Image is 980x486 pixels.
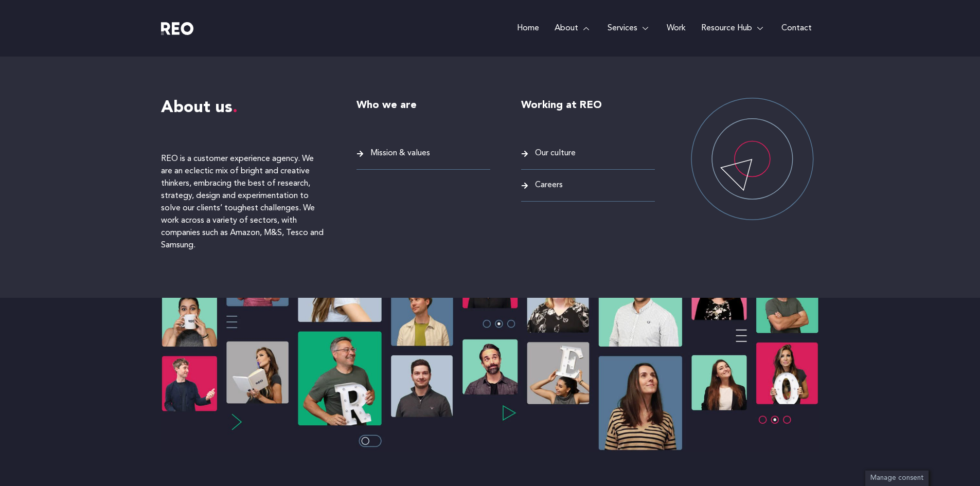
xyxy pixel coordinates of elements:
[161,153,326,251] p: REO is a customer experience agency. We are an eclectic mix of bright and creative thinkers, embr...
[521,178,655,192] a: Careers
[521,147,655,160] a: Our culture
[521,98,655,113] h6: Working at REO
[357,98,490,113] h6: Who we are
[357,147,490,160] a: Mission & values
[870,475,923,481] span: Manage consent
[161,100,238,116] span: About us
[532,178,563,192] span: Careers
[368,147,430,160] span: Mission & values
[532,147,576,160] span: Our culture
